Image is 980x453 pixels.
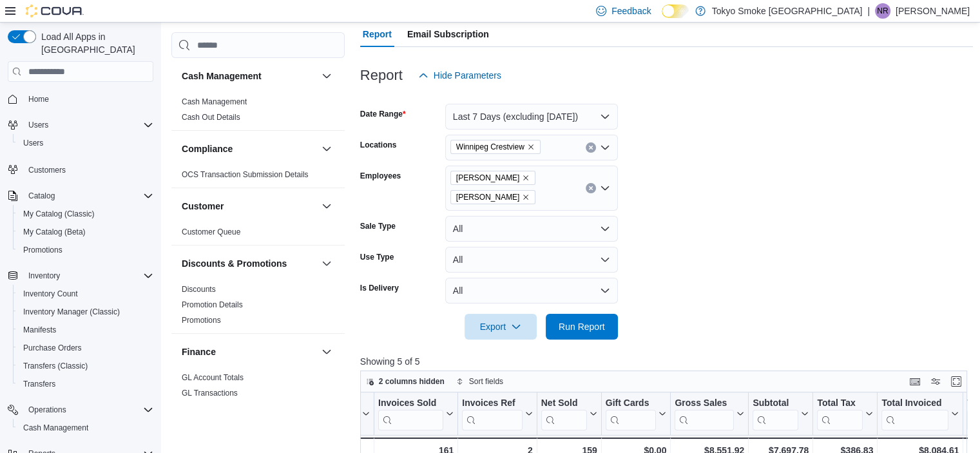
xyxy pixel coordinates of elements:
button: Hide Parameters [413,63,506,88]
div: Nicole Rusnak [875,3,890,19]
span: Manifests [18,322,153,338]
button: Open list of options [600,142,610,153]
label: Is Delivery [360,283,399,293]
div: Invoices Sold [378,398,443,430]
button: Open list of options [600,183,610,193]
span: Run Report [559,320,605,333]
button: Total Invoiced [881,398,959,430]
span: Users [23,117,153,133]
span: OCS Transaction Submission Details [182,169,309,180]
input: Dark Mode [662,5,689,18]
span: Cash Management [18,420,153,436]
span: Inventory Count [23,289,78,299]
a: Manifests [18,322,61,338]
button: Operations [3,401,159,419]
button: Remove Winnipeg Crestview from selection in this group [527,143,535,151]
span: Manifests [23,325,56,335]
button: Invoices Sold [378,398,454,430]
div: Total Tax [817,398,863,430]
a: Inventory Count [18,286,83,302]
button: Discounts & Promotions [319,256,334,271]
span: Purchase Orders [18,340,153,356]
button: Users [3,116,159,134]
button: Operations [23,402,72,418]
span: Export [472,314,529,340]
button: Subtotal [753,398,809,430]
button: Remove Lee Kolarz from selection in this group [522,174,530,182]
span: Report [363,21,392,47]
div: Subtotal [753,398,798,430]
p: | [867,3,870,19]
div: Invoices Ref [462,398,522,410]
span: Sort fields [469,376,503,387]
button: Last 7 Days (excluding [DATE]) [445,104,618,130]
div: Total Tax [817,398,863,410]
span: Purchase Orders [23,343,82,353]
button: Finance [182,345,316,358]
span: Winnipeg Crestview [456,140,524,153]
span: Transfers (Classic) [23,361,88,371]
button: Customer [319,198,334,214]
span: Dark Mode [662,18,662,19]
button: Customers [3,160,159,178]
div: Subtotal [753,398,798,410]
span: Email Subscription [407,21,489,47]
a: Promotions [18,242,68,258]
span: My Catalog (Beta) [23,227,86,237]
span: Inventory [23,268,153,284]
button: Home [3,90,159,108]
span: Users [28,120,48,130]
a: My Catalog (Beta) [18,224,91,240]
div: Invoices Sold [378,398,443,410]
div: Compliance [171,167,345,188]
span: Inventory Manager (Classic) [23,307,120,317]
button: Manifests [13,321,159,339]
span: Catalog [23,188,153,204]
button: Finance [319,344,334,360]
a: Inventory Manager (Classic) [18,304,125,320]
a: Purchase Orders [18,340,87,356]
span: Winnipeg Crestview [450,140,541,154]
div: Customer [171,224,345,245]
span: Transfers [18,376,153,392]
div: Invoices Ref [462,398,522,430]
button: Total Tax [817,398,873,430]
span: My Catalog (Classic) [18,206,153,222]
span: Operations [28,405,66,415]
div: Gross Sales [675,398,734,410]
span: Cash Out Details [182,112,240,122]
button: All [445,247,618,273]
a: Cash Management [18,420,93,436]
h3: Discounts & Promotions [182,257,287,270]
label: Sale Type [360,221,396,231]
a: Cash Out Details [182,113,240,122]
button: Clear input [586,142,596,153]
span: Discounts [182,284,216,294]
h3: Compliance [182,142,233,155]
button: Catalog [23,188,60,204]
button: My Catalog (Classic) [13,205,159,223]
label: Date Range [360,109,406,119]
button: Run Report [546,314,618,340]
span: Nicole Rusnak [450,190,536,204]
div: Net Sold [541,398,586,410]
button: Users [23,117,53,133]
span: Customer Queue [182,227,240,237]
a: Cash Management [182,97,247,106]
button: Inventory [3,267,159,285]
a: My Catalog (Classic) [18,206,100,222]
span: Users [23,138,43,148]
button: Purchase Orders [13,339,159,357]
button: Net Sold [541,398,597,430]
button: Remove Nicole Rusnak from selection in this group [522,193,530,201]
button: Compliance [319,141,334,157]
h3: Report [360,68,403,83]
button: Transfers [13,375,159,393]
span: Promotions [23,245,62,255]
span: Inventory Count [18,286,153,302]
span: Cash Management [23,423,88,433]
div: Cash Management [171,94,345,130]
img: Cova [26,5,84,17]
span: Transfers [23,379,55,389]
span: Load All Apps in [GEOGRAPHIC_DATA] [36,30,153,56]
